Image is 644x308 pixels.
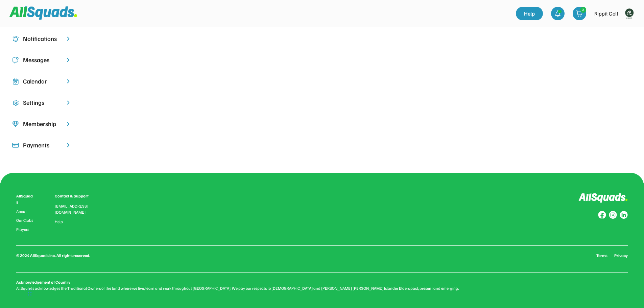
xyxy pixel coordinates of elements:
img: Squad%20Logo.svg [9,6,77,19]
img: Icon%20copy%204.svg [12,35,19,42]
img: shopping-cart-01%20%281%29.svg [576,10,583,17]
img: chevron-right.svg [65,142,72,148]
img: Logo%20inverted.svg [578,193,628,203]
img: Icon%20%2815%29.svg [12,142,19,149]
a: Our Clubs [16,218,34,223]
img: Rippitlogov2_green.png [622,7,636,20]
img: chevron-right.svg [65,57,72,63]
img: chevron-right.svg [65,35,72,42]
a: About [16,209,34,214]
img: Group%20copy%206.svg [620,211,628,219]
img: Group%20copy%208.svg [598,211,606,219]
div: Messages [23,55,61,65]
div: 2 [580,7,586,12]
img: chevron-right.svg [65,99,72,106]
div: Acknowledgement of Country [16,279,70,285]
img: Group%20copy%207.svg [609,211,617,219]
div: AllSquads [16,193,34,205]
div: Payments [23,141,61,150]
div: Calendar [23,77,61,86]
a: Help [516,7,543,20]
img: chevron-right.svg [65,78,72,85]
a: Terms [596,253,607,259]
div: © 2024 AllSquads Inc. All rights reserved. [16,253,90,259]
img: Icon%20copy%2016.svg [12,99,19,106]
a: Players [16,227,34,232]
a: Help [55,219,63,224]
div: Notifications [23,34,61,43]
a: Privacy [614,253,628,259]
img: Icon%20copy%205.svg [12,57,19,64]
div: [EMAIL_ADDRESS][DOMAIN_NAME] [55,203,97,215]
div: Rippit Golf [594,9,618,18]
div: AllSquads acknowledges the Traditional Owners of the land where we live, learn and work throughou... [16,285,628,291]
img: chevron-right.svg [65,121,72,127]
div: Settings [23,98,61,107]
img: bell-03%20%281%29.svg [554,10,561,17]
div: Contact & Support [55,193,97,199]
div: Membership [23,119,61,128]
img: Icon%20copy%207.svg [12,78,19,85]
img: Icon%20copy%208.svg [12,121,19,127]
